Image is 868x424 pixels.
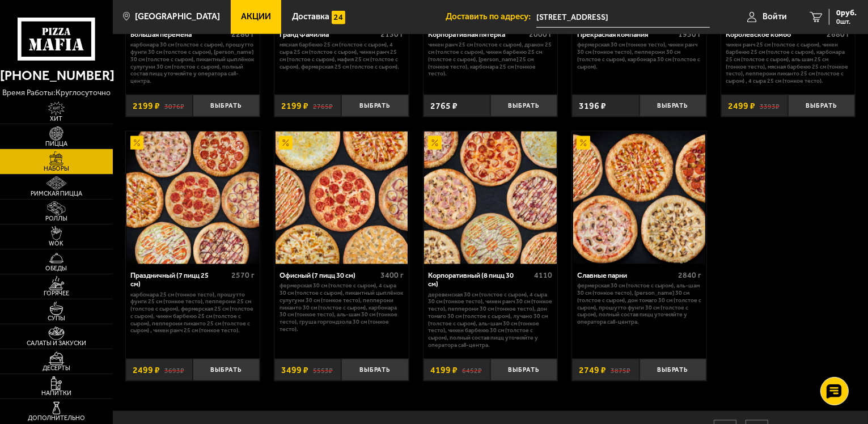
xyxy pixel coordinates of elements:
div: Королевское комбо [726,30,824,39]
span: Войти [763,12,787,21]
img: Акционный [130,136,144,150]
p: Карбонара 25 см (тонкое тесто), Прошутто Фунги 25 см (тонкое тесто), Пепперони 25 см (толстое с с... [130,291,255,335]
button: Выбрать [640,359,706,381]
span: 2130 г [380,29,404,39]
img: Акционный [428,136,442,150]
button: Выбрать [341,359,408,381]
span: [GEOGRAPHIC_DATA] [135,12,220,21]
s: 3875 ₽ [611,366,630,375]
button: Выбрать [193,95,260,117]
p: Мясная Барбекю 25 см (толстое с сыром), 4 сыра 25 см (толстое с сыром), Чикен Ранч 25 см (толстое... [280,41,404,70]
span: 2199 ₽ [281,101,308,111]
p: Фермерская 30 см (тонкое тесто), Чикен Ранч 30 см (тонкое тесто), Пепперони 30 см (толстое с сыро... [577,41,701,70]
span: 2199 ₽ [133,101,160,111]
button: Выбрать [490,359,557,381]
button: Выбрать [193,359,260,381]
s: 3693 ₽ [164,366,184,375]
div: Прекрасная компания [577,30,675,39]
p: Фермерская 30 см (толстое с сыром), 4 сыра 30 см (толстое с сыром), Пикантный цыплёнок сулугуни 3... [280,282,404,333]
a: АкционныйСлавные парни [572,132,706,264]
span: 3400 г [380,270,404,280]
p: Чикен Ранч 25 см (толстое с сыром), Чикен Барбекю 25 см (толстое с сыром), Карбонара 25 см (толст... [726,41,850,85]
s: 2765 ₽ [313,101,333,111]
span: 2499 ₽ [133,366,160,375]
p: Фермерская 30 см (толстое с сыром), Аль-Шам 30 см (тонкое тесто), [PERSON_NAME] 30 см (толстое с ... [577,282,701,326]
span: 2000 г [530,29,553,39]
div: Славные парни [577,271,675,279]
span: 0 руб. [836,9,857,17]
span: Доставить по адресу: [446,12,536,21]
p: Карбонара 30 см (толстое с сыром), Прошутто Фунги 30 см (толстое с сыром), [PERSON_NAME] 30 см (т... [130,41,255,85]
span: 2680 г [827,29,850,39]
p: Деревенская 30 см (толстое с сыром), 4 сыра 30 см (тонкое тесто), Чикен Ранч 30 см (тонкое тесто)... [428,291,552,349]
div: Корпоративный (8 пицц 30 см) [428,271,531,289]
a: АкционныйПраздничный (7 пицц 25 см) [126,132,260,264]
img: Корпоративный (8 пицц 30 см) [424,132,557,264]
span: 2280 г [231,29,255,39]
a: АкционныйКорпоративный (8 пицц 30 см) [424,132,558,264]
div: Гранд Фамилиа [280,30,378,39]
div: Корпоративная пятерка [428,30,526,39]
s: 3076 ₽ [164,101,184,111]
span: 2499 ₽ [728,101,755,111]
button: Выбрать [490,95,557,117]
img: Акционный [279,136,293,150]
div: Большая перемена [130,30,228,39]
button: Выбрать [341,95,408,117]
s: 6452 ₽ [462,366,482,375]
img: Славные парни [573,132,706,264]
span: 4199 ₽ [430,366,458,375]
input: Ваш адрес доставки [536,7,710,28]
span: 4110 [535,270,553,280]
span: 3499 ₽ [281,366,308,375]
img: Праздничный (7 пицц 25 см) [126,132,259,264]
s: 3393 ₽ [760,101,780,111]
span: 2840 г [678,270,701,280]
button: Выбрать [788,95,855,117]
a: АкционныйОфисный (7 пицц 30 см) [274,132,409,264]
span: 2765 ₽ [430,101,458,111]
span: Акции [241,12,271,21]
img: 15daf4d41897b9f0e9f617042186c801.svg [332,11,345,24]
s: 5553 ₽ [313,366,333,375]
p: Чикен Ранч 25 см (толстое с сыром), Дракон 25 см (толстое с сыром), Чикен Барбекю 25 см (толстое ... [428,41,552,78]
div: Праздничный (7 пицц 25 см) [130,271,228,289]
button: Выбрать [640,95,706,117]
span: 2570 г [231,270,255,280]
img: Офисный (7 пицц 30 см) [276,132,408,264]
span: 2749 ₽ [579,366,606,375]
span: 0 шт. [836,18,857,25]
div: Офисный (7 пицц 30 см) [280,271,378,279]
span: Доставка [292,12,329,21]
span: 3196 ₽ [579,101,606,111]
span: 1950 г [678,29,701,39]
img: Акционный [577,136,590,150]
